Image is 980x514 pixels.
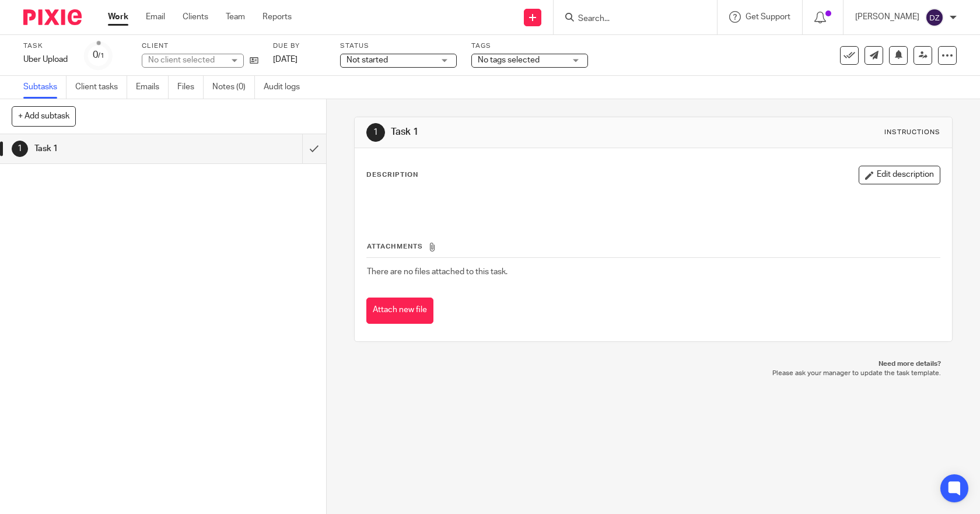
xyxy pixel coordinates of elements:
[367,268,508,276] span: There are no files attached to this task.
[108,11,128,23] a: Work
[226,11,245,23] a: Team
[859,166,940,184] button: Edit description
[855,11,919,23] p: [PERSON_NAME]
[23,76,66,99] a: Subtasks
[366,369,942,378] p: Please ask your manager to update the task template.
[12,106,76,126] button: + Add subtask
[273,55,297,64] span: [DATE]
[75,76,127,99] a: Client tasks
[745,13,790,21] span: Get Support
[183,11,208,23] a: Clients
[262,11,292,23] a: Reports
[136,76,169,99] a: Emails
[391,126,678,138] h1: Task 1
[577,14,682,25] input: Search
[478,56,540,64] span: No tags selected
[142,41,258,51] label: Client
[366,123,385,142] div: 1
[146,11,165,23] a: Email
[23,41,70,51] label: Task
[346,56,388,64] span: Not started
[93,48,104,62] div: 0
[23,9,82,25] img: Pixie
[23,54,70,65] div: Uber Upload
[366,298,433,324] button: Attach new file
[273,41,325,51] label: Due by
[366,359,942,369] p: Need more details?
[148,54,224,66] div: No client selected
[367,243,423,250] span: Attachments
[264,76,309,99] a: Audit logs
[212,76,255,99] a: Notes (0)
[366,170,418,180] p: Description
[34,140,205,158] h1: Task 1
[177,76,204,99] a: Files
[925,8,944,27] img: svg%3E
[12,141,28,157] div: 1
[471,41,588,51] label: Tags
[340,41,457,51] label: Status
[98,53,104,59] small: /1
[884,128,940,137] div: Instructions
